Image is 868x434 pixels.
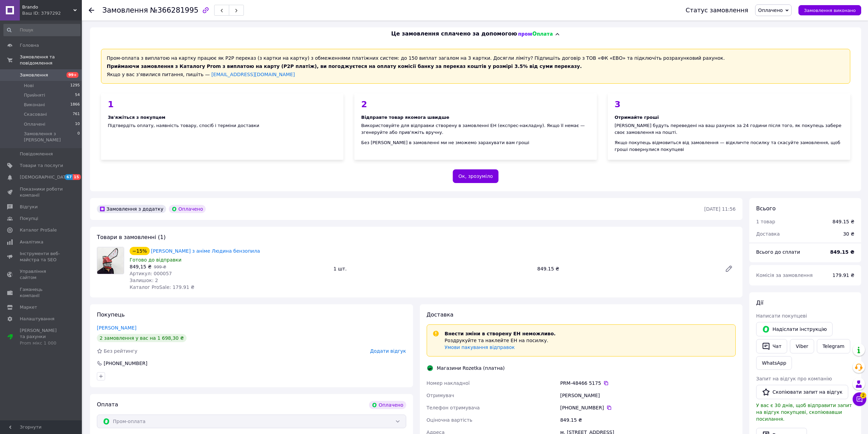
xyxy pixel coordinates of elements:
button: Надіслати інструкцію [756,322,833,336]
span: Головна [20,42,39,48]
span: Товари та послуги [20,163,63,169]
div: Без [PERSON_NAME] в замовленні ми не зможемо зарахувати вам гроші [361,139,590,146]
span: 10 [75,121,80,127]
b: 849.15 ₴ [830,249,854,255]
span: Оціночна вартість [427,417,472,423]
span: Скасовані [24,111,47,117]
span: Покупці [20,215,38,222]
a: WhatsApp [756,356,792,370]
span: Зв'яжіться з покупцем [108,115,165,120]
span: Управління сайтом [20,268,63,281]
span: Додати відгук [370,348,406,354]
span: Отримайте гроші [615,115,659,120]
span: Без рейтингу [104,348,137,354]
div: [PERSON_NAME] будуть переведені на ваш рахунок за 24 години після того, як покупець забере своє з... [615,122,843,136]
span: 54 [75,92,80,98]
button: Замовлення виконано [798,5,861,15]
span: Написати покупцеві [756,313,807,319]
div: 30 ₴ [839,226,858,241]
span: Показники роботи компанії [20,186,63,198]
span: Замовлення та повідомлення [20,54,82,66]
div: Якщо у вас з'явилися питання, пишіть — [107,71,844,78]
div: 1 [108,100,337,109]
div: Якщо покупець відмовиться від замовлення — відкличте посилку та скасуйте замовлення, щоб гроші по... [615,139,843,153]
span: Дії [756,299,763,306]
span: Інструменти веб-майстра та SEO [20,251,63,263]
input: Пошук [3,24,80,36]
span: Внести зміни в створену ЕН неможливо. [445,331,556,336]
span: Каталог ProSale: 179.91 ₴ [130,284,194,290]
span: 99+ [67,72,78,78]
span: У вас є 30 днів, щоб відправити запит на відгук покупцеві, скопіювавши посилання. [756,403,852,422]
span: Готово до відправки [130,257,181,263]
span: Відгуки [20,204,38,210]
span: Доставка [427,311,454,318]
div: 1 шт. [331,264,535,274]
div: 2 замовлення у вас на 1 698,30 ₴ [97,334,187,342]
div: 2 [361,100,590,109]
span: 761 [73,111,80,117]
span: Замовлення з [PERSON_NAME] [24,131,77,143]
div: Пром-оплата з виплатою на картку працює як P2P переказ (з картки на картку) з обмеженнями платіжн... [101,49,850,84]
span: Номер накладної [427,380,470,386]
a: Умови пакування відправок [445,345,515,350]
button: Чат з покупцем2 [853,392,866,406]
button: Чат [756,339,787,353]
a: Viber [790,339,814,353]
div: Підтвердіть оплату, наявність товару, спосіб і терміни доставки [101,93,343,160]
div: [PERSON_NAME] [559,389,737,402]
div: Ваш ID: 3797292 [22,10,82,16]
div: 3 [615,100,843,109]
div: Статус замовлення [686,7,748,14]
span: Маркет [20,304,37,310]
span: 67 [65,174,73,180]
div: 849.15 ₴ [534,264,719,274]
a: [EMAIL_ADDRESS][DOMAIN_NAME] [211,72,295,77]
span: Всього [756,205,776,212]
span: Товари в замовленні (1) [97,234,166,240]
span: 15 [73,174,80,180]
span: Аналітика [20,239,43,245]
img: Маска Денджі з аніме Людина бензопила [97,247,124,274]
div: Використовуйте для відправки створену в замовленні ЕН (експрес-накладну). Якщо її немає — згенеру... [361,122,590,136]
span: 2 [860,392,866,398]
div: Замовлення з додатку [97,205,166,213]
span: Оплачені [24,121,45,127]
button: Скопіювати запит на відгук [756,385,848,399]
div: Оплачено [169,205,206,213]
span: Нові [24,83,34,89]
span: Артикул: 000057 [130,271,172,276]
div: −15% [130,247,150,255]
span: Телефон отримувача [427,405,480,410]
span: Залишок: 2 [130,278,158,283]
span: 1 товар [756,219,775,224]
span: Brando [22,4,73,10]
span: Оплачено [758,8,783,13]
span: Замовлення [20,72,48,78]
div: Оплачено [369,401,406,409]
span: Приймаючи замовлення з Каталогу Prom з виплатою на карту (Р2Р платіж), ви погоджуєтеся на оплату ... [107,64,582,69]
span: 179.91 ₴ [833,272,854,278]
a: Редагувати [722,262,736,276]
span: 1295 [70,83,80,89]
span: Замовлення виконано [804,8,856,13]
span: [PERSON_NAME] та рахунки [20,327,63,346]
span: Доставка [756,231,780,237]
span: 1866 [70,102,80,108]
a: [PERSON_NAME] з аніме Людина бензопила [151,248,260,254]
div: Prom мікс 1 000 [20,340,63,346]
div: 849.15 ₴ [833,218,854,225]
span: Замовлення [102,6,148,14]
time: [DATE] 11:56 [704,206,736,212]
div: Магазини Rozetka (платна) [435,365,506,372]
span: Відправте товар якомога швидше [361,115,449,120]
span: 999 ₴ [154,265,166,269]
p: Роздрукуйте та наклейте ЕН на посилку. [445,337,556,344]
span: Оплата [97,401,118,408]
span: Комісія за замовлення [756,272,813,278]
a: Telegram [817,339,850,353]
span: №366281995 [150,6,198,14]
span: Всього до сплати [756,249,800,255]
a: [PERSON_NAME] [97,325,136,331]
span: Прийняті [24,92,45,98]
